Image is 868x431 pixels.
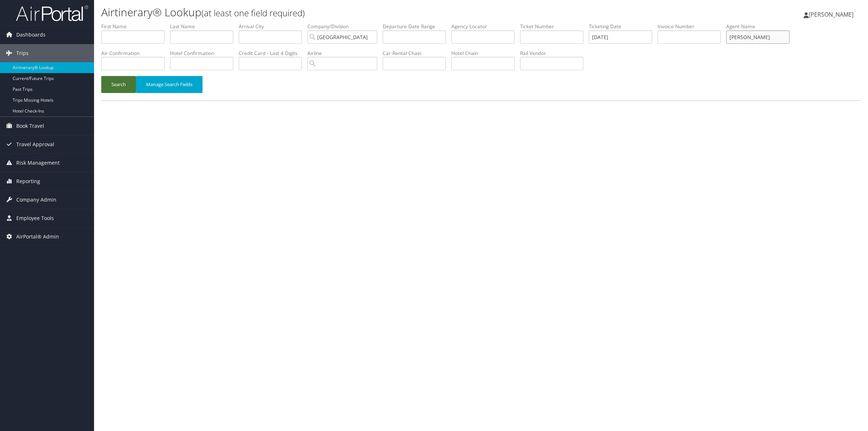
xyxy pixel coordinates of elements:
[16,172,40,190] span: Reporting
[16,154,60,172] span: Risk Management
[170,23,239,30] label: Last Name
[16,26,46,44] span: Dashboards
[307,23,383,30] label: Company/Division
[520,23,589,30] label: Ticket Number
[383,23,451,30] label: Departure Date Range
[726,23,795,30] label: Agent Name
[239,50,307,57] label: Credit Card - Last 4 Digits
[589,23,658,30] label: Ticketing Date
[16,117,44,135] span: Book Travel
[16,228,59,246] span: AirPortal® Admin
[307,50,383,57] label: Airline
[101,23,170,30] label: First Name
[170,50,239,57] label: Hotel Confirmation
[136,76,203,93] button: Manage Search Fields
[101,50,170,57] label: Air Confirmation
[101,76,136,93] button: Search
[451,23,520,30] label: Agency Locator
[451,50,520,57] label: Hotel Chain
[201,7,305,19] small: (at least one field required)
[101,5,608,20] h1: Airtinerary® Lookup
[16,44,29,62] span: Trips
[16,191,56,209] span: Company Admin
[383,50,451,57] label: Car Rental Chain
[809,10,854,18] span: [PERSON_NAME]
[804,4,861,25] a: [PERSON_NAME]
[16,5,88,22] img: airportal-logo.png
[239,23,307,30] label: Arrival City
[520,50,589,57] label: Rail Vendor
[658,23,726,30] label: Invoice Number
[16,135,54,153] span: Travel Approval
[16,209,54,227] span: Employee Tools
